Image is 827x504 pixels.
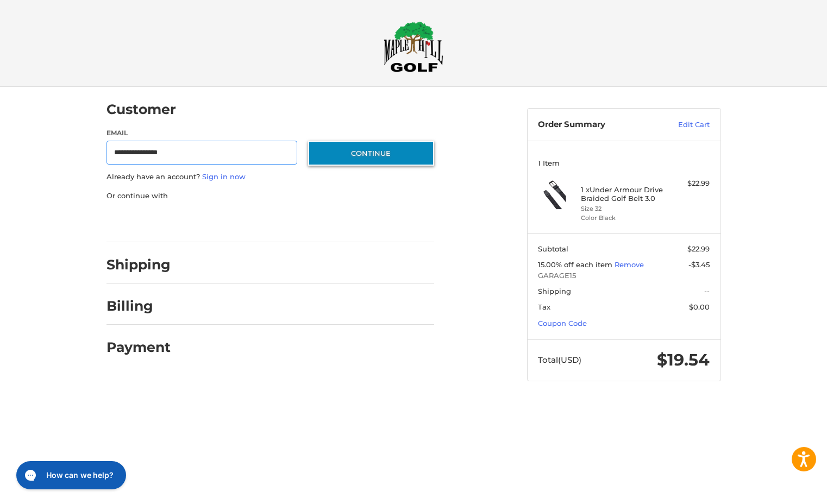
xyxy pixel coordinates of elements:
[195,212,277,231] iframe: PayPal-paylater
[11,457,129,493] iframe: Gorgias live chat messenger
[538,260,615,269] span: 15.00% off each item
[704,287,710,295] span: --
[106,298,170,314] h2: Billing
[308,141,434,166] button: Continue
[657,350,710,370] span: $19.54
[687,244,710,253] span: $22.99
[538,244,568,253] span: Subtotal
[615,260,644,269] a: Remove
[538,159,710,167] h3: 1 Item
[538,319,587,327] a: Coupon Code
[688,260,710,269] span: -$3.45
[384,21,443,72] img: Maple Hill Golf
[106,101,176,118] h2: Customer
[538,355,581,365] span: Total (USD)
[581,213,664,223] li: Color Black
[538,287,571,295] span: Shipping
[103,212,184,231] iframe: PayPal-paypal
[689,303,710,311] span: $0.00
[538,303,550,311] span: Tax
[655,119,710,130] a: Edit Cart
[538,119,655,130] h3: Order Summary
[106,191,434,201] p: Or continue with
[667,178,710,189] div: $22.99
[106,128,298,138] label: Email
[106,256,171,273] h2: Shipping
[581,185,664,203] h4: 1 x Under Armour Drive Braided Golf Belt 3.0
[287,212,368,231] iframe: PayPal-venmo
[538,270,710,281] span: GARAGE15
[106,339,171,356] h2: Payment
[106,172,434,182] p: Already have an account?
[581,204,664,213] li: Size 32
[202,172,246,181] a: Sign in now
